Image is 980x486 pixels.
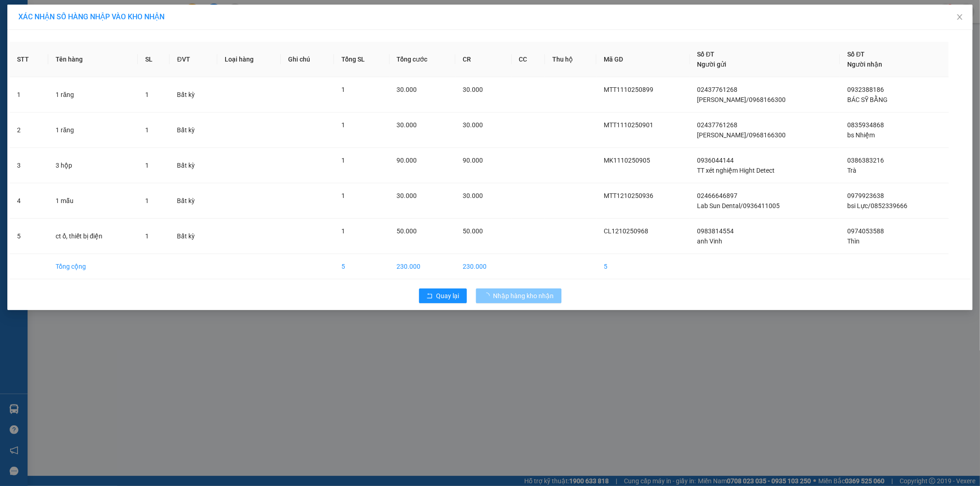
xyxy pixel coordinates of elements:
[697,192,738,199] span: 02466646897
[397,192,417,199] span: 30.000
[10,77,48,113] td: 1
[847,121,884,129] span: 0835934868
[341,157,345,164] span: 1
[145,162,149,169] span: 1
[483,293,493,299] span: loading
[463,227,483,235] span: 50.000
[48,42,137,77] th: Tên hàng
[697,227,734,235] span: 0983814554
[10,183,48,219] td: 4
[48,219,137,254] td: ct ổ, thiết bị điện
[397,121,417,129] span: 30.000
[697,86,738,93] span: 02437761268
[217,42,281,77] th: Loại hàng
[426,293,433,300] span: rollback
[463,192,483,199] span: 30.000
[545,42,596,77] th: Thu hộ
[847,51,865,58] span: Số ĐT
[604,192,653,199] span: MTT1210250936
[956,13,963,21] span: close
[145,197,149,204] span: 1
[397,227,417,235] span: 50.000
[697,96,786,103] span: [PERSON_NAME]/0968166300
[697,237,723,245] span: anh Vinh
[463,157,483,164] span: 90.000
[476,288,561,303] button: Nhập hàng kho nhận
[341,121,345,129] span: 1
[847,131,875,139] span: bs Nhiệm
[10,5,86,24] strong: Công ty TNHH Phúc Xuyên
[397,86,417,93] span: 30.000
[341,227,345,235] span: 1
[596,42,690,77] th: Mã GD
[281,42,334,77] th: Ghi chú
[847,202,907,209] span: bsi Lực/0852339666
[596,254,690,279] td: 5
[947,5,973,30] button: Close
[334,254,390,279] td: 5
[604,86,653,93] span: MTT1110250899
[847,167,856,174] span: Trà
[847,237,860,245] span: Thìn
[847,227,884,235] span: 0974053588
[604,157,650,164] span: MK1110250905
[341,86,345,93] span: 1
[170,148,217,183] td: Bất kỳ
[419,288,467,303] button: rollbackQuay lại
[145,232,149,240] span: 1
[10,219,48,254] td: 5
[48,183,137,219] td: 1 mẫu
[397,157,417,164] span: 90.000
[390,42,456,77] th: Tổng cước
[463,86,483,93] span: 30.000
[48,77,137,113] td: 1 răng
[697,51,715,58] span: Số ĐT
[170,42,217,77] th: ĐVT
[390,254,456,279] td: 230.000
[170,77,217,113] td: Bất kỳ
[697,61,727,68] span: Người gửi
[847,157,884,164] span: 0386383216
[604,121,653,129] span: MTT1110250901
[455,42,511,77] th: CR
[170,183,217,219] td: Bất kỳ
[5,35,92,51] strong: 024 3236 3236 -
[697,121,738,129] span: 02437761268
[512,42,545,77] th: CC
[493,291,554,301] span: Nhập hàng kho nhận
[145,126,149,134] span: 1
[697,157,734,164] span: 0936044144
[847,61,882,68] span: Người nhận
[170,113,217,148] td: Bất kỳ
[10,42,48,77] th: STT
[170,219,217,254] td: Bất kỳ
[463,121,483,129] span: 30.000
[138,42,170,77] th: SL
[10,113,48,148] td: 2
[436,291,459,301] span: Quay lại
[4,27,92,59] span: Gửi hàng [GEOGRAPHIC_DATA]: Hotline:
[19,43,92,59] strong: 0888 827 827 - 0848 827 827
[8,62,88,86] span: Gửi hàng Hạ Long: Hotline:
[847,192,884,199] span: 0979923638
[18,12,164,21] span: XÁC NHẬN SỐ HÀNG NHẬP VÀO KHO NHẬN
[697,167,775,174] span: TT xét nghiệm Hight Detect
[847,96,888,103] span: BÁC SỸ BẰNG
[697,131,786,139] span: [PERSON_NAME]/0968166300
[145,91,149,98] span: 1
[604,227,648,235] span: CL1210250968
[10,148,48,183] td: 3
[697,202,780,209] span: Lab Sun Dental/0936411005
[341,192,345,199] span: 1
[455,254,511,279] td: 230.000
[48,254,137,279] td: Tổng cộng
[847,86,884,93] span: 0932388186
[48,113,137,148] td: 1 răng
[334,42,390,77] th: Tổng SL
[48,148,137,183] td: 3 hộp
